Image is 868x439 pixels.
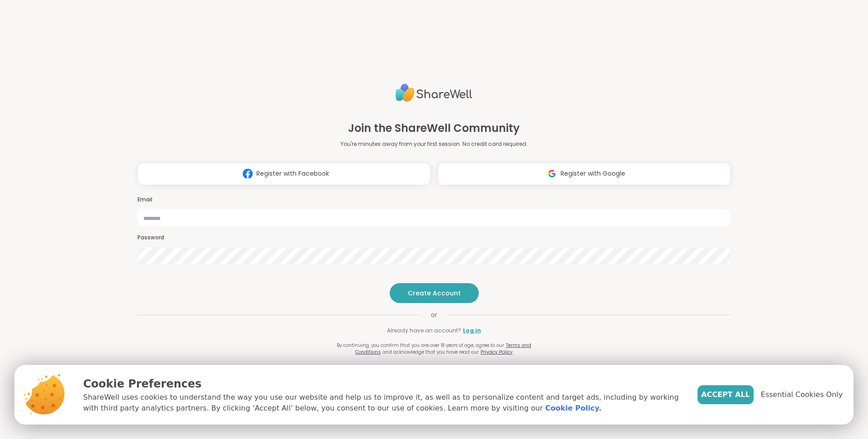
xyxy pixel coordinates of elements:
[83,392,683,414] p: ShareWell uses cookies to understand the way you use our website and help us to improve it, as we...
[701,389,750,400] span: Accept All
[83,376,683,392] p: Cookie Preferences
[408,289,461,298] span: Create Account
[545,403,601,414] a: Cookie Policy.
[420,310,448,319] span: or
[396,80,472,106] img: ShareWell Logo
[390,283,479,303] button: Create Account
[340,140,528,148] p: You're minutes away from your first session. No credit card required.
[137,196,731,204] h3: Email
[355,342,531,355] a: Terms and Conditions
[256,169,329,178] span: Register with Facebook
[239,165,256,182] img: ShareWell Logomark
[137,163,430,185] button: Register with Facebook
[561,169,625,178] span: Register with Google
[337,342,504,349] span: By continuing, you confirm that you are over 18 years of age, agree to our
[387,327,461,335] span: Already have an account?
[382,349,479,355] span: and acknowledge that you have read our
[481,349,513,355] a: Privacy Policy
[761,389,843,400] span: Essential Cookies Only
[137,234,731,242] h3: Password
[543,165,561,182] img: ShareWell Logomark
[348,120,520,136] h1: Join the ShareWell Community
[438,163,731,185] button: Register with Google
[463,327,481,335] a: Log in
[698,385,754,404] button: Accept All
